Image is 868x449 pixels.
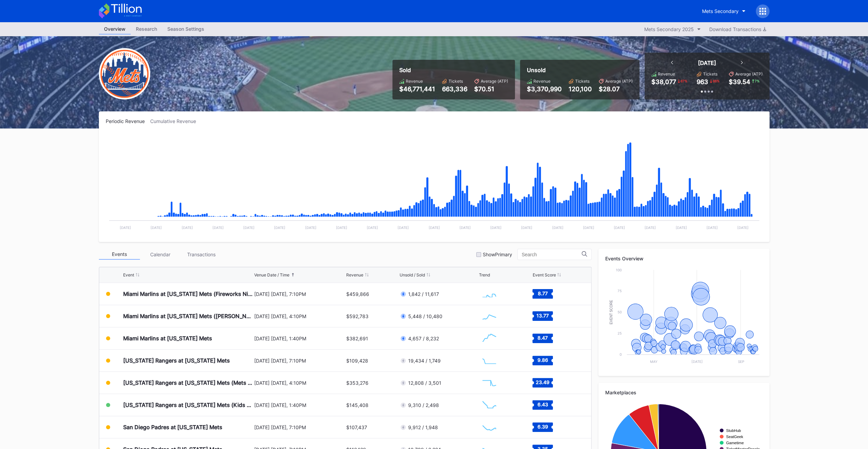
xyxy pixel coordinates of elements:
[428,226,440,230] text: [DATE]
[442,85,467,93] div: 663,336
[99,24,131,35] div: Overview
[703,71,717,77] div: Tickets
[479,374,500,391] svg: Chart title
[532,272,556,277] div: Event Score
[536,379,549,385] text: 23.49
[123,335,212,342] div: Miami Marlins at [US_STATE] Mets
[254,272,289,277] div: Venue Date / Time
[680,78,688,84] div: 87 %
[698,59,716,66] div: [DATE]
[737,226,748,230] text: [DATE]
[738,359,744,364] text: Sep
[449,79,463,84] div: Tickets
[697,78,708,85] div: 963
[533,79,550,84] div: Revenue
[274,226,285,230] text: [DATE]
[106,133,763,235] svg: Chart title
[254,402,345,408] div: [DATE] [DATE], 1:40PM
[483,251,512,257] div: Show Primary
[346,402,368,408] div: $145,408
[537,402,548,407] text: 6.43
[254,358,345,364] div: [DATE] [DATE], 7:10PM
[459,226,470,230] text: [DATE]
[408,424,438,430] div: 9,912 / 1,948
[735,71,763,77] div: Average (ATP)
[254,313,345,319] div: [DATE] [DATE], 4:10PM
[650,359,658,364] text: May
[346,380,368,386] div: $353,276
[346,313,368,319] div: $592,783
[599,85,633,93] div: $28.07
[658,71,675,77] div: Revenue
[140,249,181,260] div: Calendar
[408,402,439,408] div: 9,310 / 2,498
[569,85,592,93] div: 120,100
[99,48,150,99] img: New-York-Mets-Transparent.png
[162,24,209,35] a: Season Settings
[754,78,760,84] div: 7 %
[726,435,743,439] text: SeatGeek
[697,5,751,17] button: Mets Secondary
[618,331,622,335] text: 25
[400,272,425,277] div: Unsold / Sold
[613,226,625,230] text: [DATE]
[181,226,193,230] text: [DATE]
[123,357,230,364] div: [US_STATE] Rangers at [US_STATE] Mets
[481,79,508,84] div: Average (ATP)
[537,335,548,341] text: 8.47
[709,26,766,32] div: Download Transactions
[583,226,594,230] text: [DATE]
[675,226,687,230] text: [DATE]
[616,268,622,272] text: 100
[181,249,222,260] div: Transactions
[538,290,548,296] text: 8.77
[641,25,704,34] button: Mets Secondary 2025
[150,118,202,124] div: Cumulative Revenue
[123,313,252,319] div: Miami Marlins at [US_STATE] Mets ([PERSON_NAME] Giveaway)
[702,8,739,14] div: Mets Secondary
[527,67,633,73] div: Unsold
[346,272,363,277] div: Revenue
[479,272,490,277] div: Trend
[346,358,368,364] div: $109,428
[408,336,439,341] div: 4,657 / 8,232
[399,85,435,93] div: $46,771,441
[605,267,763,369] svg: Chart title
[536,313,549,318] text: 13.77
[490,226,501,230] text: [DATE]
[479,419,500,436] svg: Chart title
[651,78,676,85] div: $38,077
[706,25,769,34] button: Download Transactions
[123,272,134,277] div: Event
[620,352,622,356] text: 0
[254,336,345,341] div: [DATE] [DATE], 1:40PM
[408,358,441,364] div: 19,434 / 1,749
[605,390,763,395] div: Marketplaces
[479,308,500,325] svg: Chart title
[726,428,741,433] text: StubHub
[123,402,252,408] div: [US_STATE] Rangers at [US_STATE] Mets (Kids Color-In Lunchbox Giveaway)
[644,26,694,32] div: Mets Secondary 2025
[346,291,369,297] div: $459,866
[618,310,622,314] text: 50
[131,24,162,35] a: Research
[254,291,345,297] div: [DATE] [DATE], 7:10PM
[537,424,548,430] text: 6.39
[645,226,656,230] text: [DATE]
[522,252,582,257] input: Search
[479,396,500,413] svg: Chart title
[346,424,367,430] div: $107,437
[605,79,633,84] div: Average (ATP)
[408,313,442,319] div: 5,448 / 10,480
[366,226,378,230] text: [DATE]
[99,249,140,260] div: Events
[336,226,347,230] text: [DATE]
[618,289,622,293] text: 75
[552,226,563,230] text: [DATE]
[726,441,744,445] text: Gametime
[398,226,409,230] text: [DATE]
[609,300,613,324] text: Event Score
[212,226,223,230] text: [DATE]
